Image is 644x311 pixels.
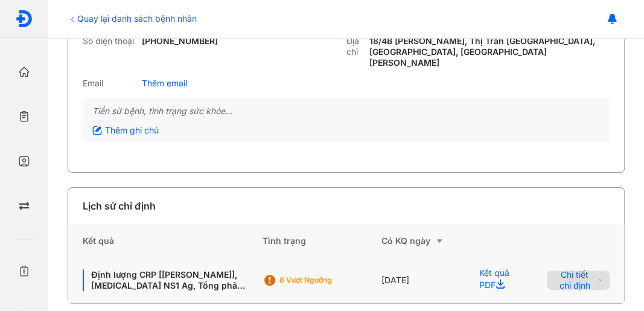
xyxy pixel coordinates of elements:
[92,125,159,136] div: Thêm ghi chú
[369,36,610,68] div: 18/4B [PERSON_NAME], Thị Trấn [GEOGRAPHIC_DATA], [GEOGRAPHIC_DATA], [GEOGRAPHIC_DATA][PERSON_NAME]
[83,36,137,68] div: Số điện thoại
[68,224,263,258] div: Kết quả
[381,234,464,248] div: Có KQ ngày
[142,78,187,89] div: Thêm email
[263,224,381,258] div: Tình trạng
[547,271,610,290] button: Chi tiết chỉ định
[142,36,218,68] div: [PHONE_NUMBER]
[381,258,464,303] div: [DATE]
[83,269,248,291] div: Định lượng CRP [[PERSON_NAME]], [MEDICAL_DATA] NS1 Ag, Tổng phân tích tế bào máu ngoại vi bằng hệ...
[92,106,600,117] div: Tiền sử bệnh, tình trạng sức khỏe...
[464,258,532,303] div: Kết quả PDF
[554,269,595,291] span: Chi tiết chỉ định
[83,78,137,89] div: Email
[346,36,365,68] div: Địa chỉ
[15,10,33,28] img: logo
[83,199,156,213] div: Lịch sử chỉ định
[68,12,197,25] div: Quay lại danh sách bệnh nhân
[279,275,376,285] div: 8 Vượt ngưỡng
